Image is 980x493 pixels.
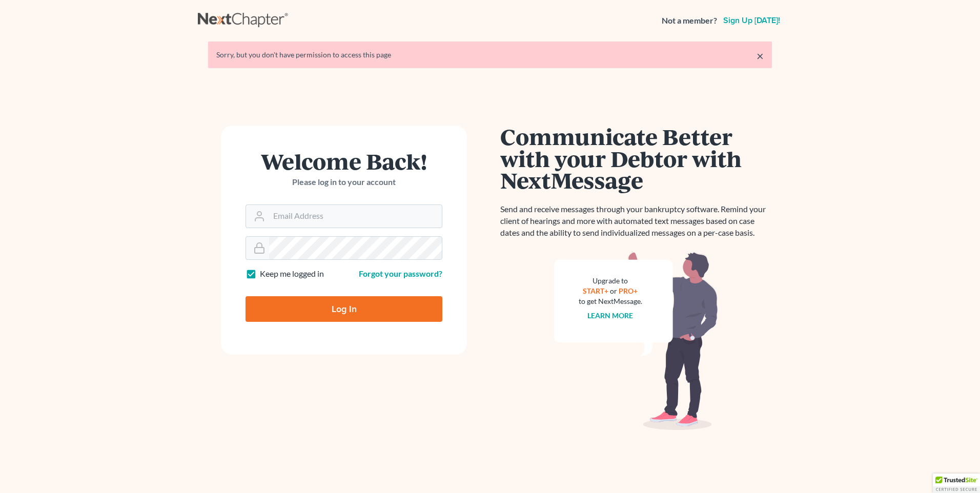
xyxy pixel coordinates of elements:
input: Log In [246,296,442,322]
p: Send and receive messages through your bankruptcy software. Remind your client of hearings and mo... [500,203,772,239]
h1: Communicate Better with your Debtor with NextMessage [500,126,772,191]
label: Keep me logged in [260,268,324,280]
div: TrustedSite Certified [933,474,980,493]
a: START+ [583,286,609,295]
div: to get NextMessage. [579,296,642,306]
a: Forgot your password? [359,269,442,278]
div: Upgrade to [579,276,642,286]
a: Sign up [DATE]! [721,16,782,25]
img: nextmessage_bg-59042aed3d76b12b5cd301f8e5b87938c9018125f34e5fa2b7a6b67550977c72.svg [554,251,718,430]
a: Learn more [588,311,634,320]
p: Please log in to your account [246,176,442,188]
strong: Not a member? [662,15,717,27]
h1: Welcome Back! [246,150,442,172]
a: × [757,50,764,62]
a: PRO+ [619,286,638,295]
div: Sorry, but you don't have permission to access this page [216,50,764,60]
span: or [610,286,618,295]
input: Email Address [269,205,442,228]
